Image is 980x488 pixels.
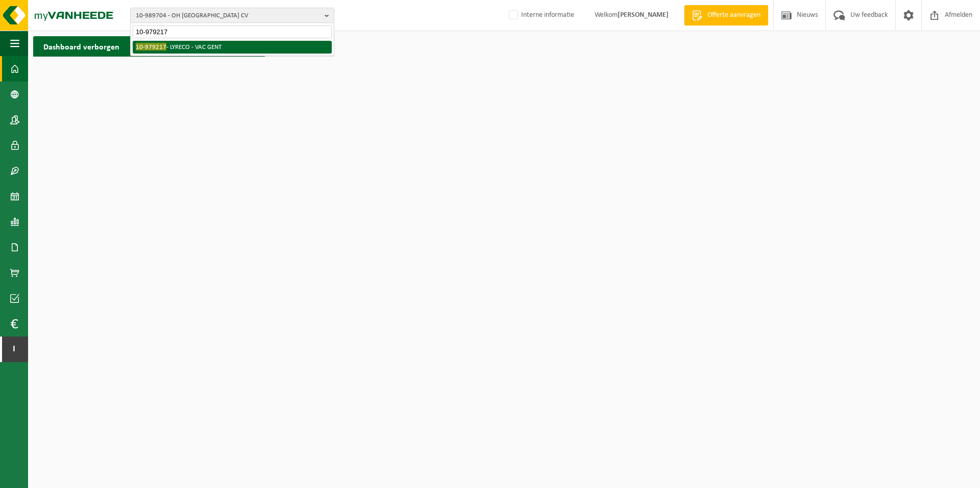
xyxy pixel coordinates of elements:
[33,36,130,56] h2: Dashboard verborgen
[136,8,321,23] span: 10-989704 - OH [GEOGRAPHIC_DATA] CV
[10,337,18,362] span: I
[684,5,768,25] a: Offerte aanvragen
[705,10,763,20] span: Offerte aanvragen
[133,25,332,38] input: Zoeken naar gekoppelde vestigingen
[136,43,166,50] span: 10-979217
[507,8,574,23] label: Interne informatie
[130,8,334,23] button: 10-989704 - OH [GEOGRAPHIC_DATA] CV
[618,11,669,19] strong: [PERSON_NAME]
[133,41,332,54] li: - LYRECO - VAC GENT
